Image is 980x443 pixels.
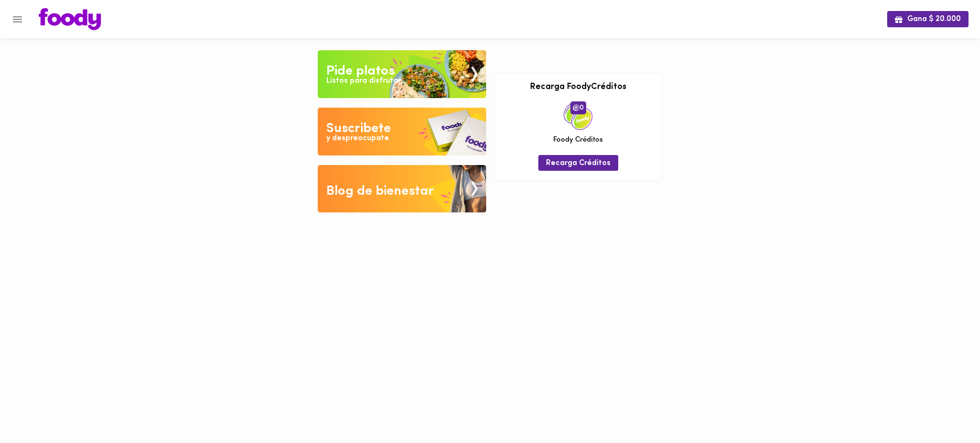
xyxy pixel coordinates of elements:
[553,135,603,145] span: Foody Créditos
[326,133,389,144] div: y despreocupate
[318,165,486,213] img: Blog de bienestar
[570,101,586,114] span: 0
[326,119,391,138] div: Suscribete
[39,8,101,30] img: logo.png
[573,104,579,111] img: foody-creditos.png
[887,11,969,27] button: Gana $ 20.000
[326,182,434,201] div: Blog de bienestar
[326,76,401,87] div: Listos para disfrutar
[318,50,486,98] img: Pide un Platos
[895,15,961,24] span: Gana $ 20.000
[501,83,655,92] h3: Recarga FoodyCréditos
[318,108,486,155] img: Disfruta bajar de peso
[538,155,618,171] button: Recarga Créditos
[6,8,29,31] button: Menu
[564,101,592,130] img: credits-package.png
[546,159,611,168] span: Recarga Créditos
[326,62,395,81] div: Pide platos
[924,388,970,433] iframe: Messagebird Livechat Widget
